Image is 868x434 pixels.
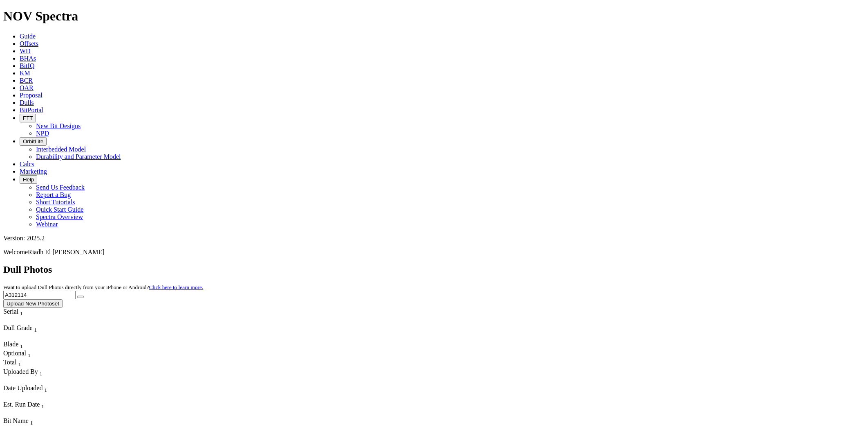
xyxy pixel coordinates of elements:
[3,324,60,341] div: Sort None
[3,9,865,24] h1: NOV Spectra
[3,368,97,384] div: Sort None
[3,350,32,359] div: Sort None
[36,153,121,160] a: Durability and Parameter Model
[20,160,34,167] a: Calcs
[3,350,32,359] div: Optional Sort None
[20,77,33,84] a: BCR
[3,417,97,434] div: Sort None
[34,327,37,333] sub: 1
[44,387,47,393] sub: 1
[20,114,36,122] button: FTT
[18,362,21,368] sub: 1
[20,92,43,99] a: Proposal
[3,426,97,434] div: Column Menu
[3,417,97,426] div: Bit Name Sort None
[20,70,30,77] a: KM
[20,62,34,69] a: BitIQ
[20,99,34,106] a: Dulls
[28,249,105,255] span: Riadh El [PERSON_NAME]
[41,401,44,408] span: Sort None
[20,343,23,349] sub: 1
[20,84,34,91] a: OAR
[20,40,38,47] a: Offsets
[3,368,97,377] div: Uploaded By Sort None
[3,324,33,331] span: Dull Grade
[3,377,97,384] div: Column Menu
[36,191,71,198] a: Report a Bug
[36,184,85,191] a: Send Us Feedback
[20,175,37,184] button: Help
[3,308,38,317] div: Serial Sort None
[3,249,865,256] p: Welcome
[3,359,32,368] div: Total Sort None
[3,264,865,275] h2: Dull Photos
[3,324,60,333] div: Dull Grade Sort None
[3,317,38,324] div: Column Menu
[3,359,32,368] div: Sort None
[3,401,60,417] div: Sort None
[20,55,36,62] a: BHAs
[36,206,83,213] a: Quick Start Guide
[3,401,40,408] span: Est. Run Date
[20,137,47,146] button: OrbitLite
[18,359,21,366] span: Sort None
[20,33,36,40] a: Guide
[3,341,32,350] div: Sort None
[149,284,204,290] a: Click here to learn more.
[3,333,60,341] div: Column Menu
[3,384,65,401] div: Sort None
[36,146,86,153] a: Interbedded Model
[36,213,83,220] a: Spectra Overview
[23,176,34,183] span: Help
[3,368,38,375] span: Uploaded By
[20,168,47,175] a: Marketing
[40,368,43,375] span: Sort None
[20,106,43,113] a: BitPortal
[30,417,33,424] span: Sort None
[3,384,65,393] div: Date Uploaded Sort None
[20,341,23,348] span: Sort None
[36,130,49,137] a: NPD
[40,371,43,377] sub: 1
[3,350,26,357] span: Optional
[3,341,18,348] span: Blade
[28,350,31,357] span: Sort None
[3,417,29,424] span: Bit Name
[3,401,60,410] div: Est. Run Date Sort None
[3,308,38,324] div: Sort None
[3,284,203,290] small: Want to upload Dull Photos directly from your iPhone or Android?
[41,403,44,409] sub: 1
[3,410,60,417] div: Column Menu
[20,308,23,315] span: Sort None
[3,384,43,391] span: Date Uploaded
[3,299,63,308] button: Upload New Photoset
[36,122,81,129] a: New Bit Designs
[3,308,18,315] span: Serial
[20,47,31,54] a: WD
[44,384,47,391] span: Sort None
[34,324,37,331] span: Sort None
[36,199,75,206] a: Short Tutorials
[20,310,23,316] sub: 1
[3,341,32,350] div: Blade Sort None
[3,235,865,242] div: Version: 2025.2
[3,291,76,299] input: Search Serial Number
[36,221,58,228] a: Webinar
[30,420,33,426] sub: 1
[28,352,31,358] sub: 1
[23,138,43,145] span: OrbitLite
[3,393,65,401] div: Column Menu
